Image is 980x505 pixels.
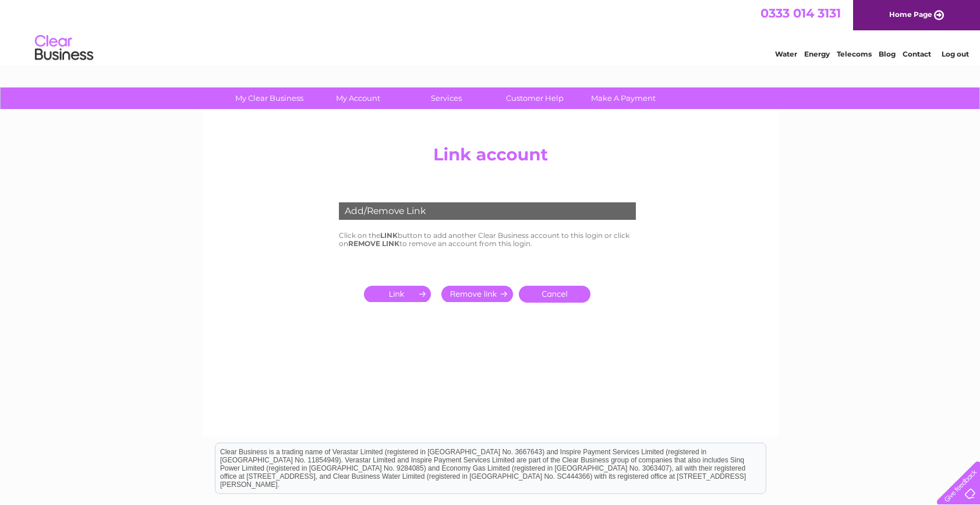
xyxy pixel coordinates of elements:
a: Make A Payment [575,87,671,109]
div: Add/Remove Link [339,202,636,220]
input: Submit [364,286,436,302]
td: Click on the button to add another Clear Business account to this login or click on to remove an ... [336,229,645,251]
a: Blog [879,50,896,58]
a: 0333 014 3131 [760,6,841,20]
b: LINK [380,231,398,240]
a: Cancel [519,286,590,303]
a: Water [775,50,797,58]
a: My Clear Business [221,87,317,109]
b: REMOVE LINK [348,239,399,248]
input: Submit [441,286,513,302]
a: Customer Help [487,87,583,109]
a: Energy [804,50,830,58]
div: Clear Business is a trading name of Verastar Limited (registered in [GEOGRAPHIC_DATA] No. 3667643... [215,6,766,57]
a: My Account [310,87,406,109]
a: Log out [942,50,969,58]
img: logo.png [34,30,94,66]
a: Contact [903,50,931,58]
a: Services [398,87,494,109]
a: Telecoms [837,50,872,58]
